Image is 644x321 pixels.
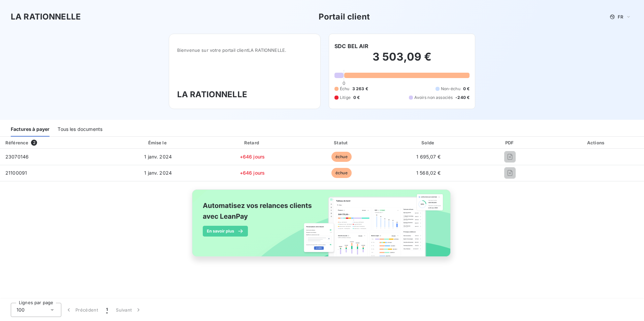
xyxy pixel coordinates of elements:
[186,185,458,268] img: banner
[177,88,312,101] h3: LA RATIONNELLE
[463,86,470,92] span: 0 €
[110,139,206,146] div: Émise le
[5,170,27,176] span: 21100091
[61,303,102,317] button: Précédent
[240,170,265,176] span: +646 jours
[58,122,102,137] div: Tous les documents
[334,50,470,70] h2: 3 503,09 €
[208,139,296,146] div: Retard
[473,139,547,146] div: PDF
[112,303,146,317] button: Suivant
[416,154,441,159] span: 1 695,07 €
[31,140,37,146] span: 2
[414,95,453,101] span: Avoirs non associés
[177,47,312,53] span: Bienvenue sur votre portail client LA RATIONNELLE .
[144,170,172,176] span: 1 janv. 2024
[5,154,29,159] span: 23070146
[102,303,112,317] button: 1
[5,140,28,145] div: Référence
[299,139,384,146] div: Statut
[343,80,345,86] span: 0
[17,307,25,313] span: 100
[144,154,172,159] span: 1 janv. 2024
[340,95,351,101] span: Litige
[416,170,441,176] span: 1 568,02 €
[319,11,370,23] h3: Portail client
[340,86,350,92] span: Échu
[353,95,360,101] span: 0 €
[441,86,460,92] span: Non-échu
[240,154,265,159] span: +646 jours
[11,122,50,137] div: Factures à payer
[618,14,623,20] span: FR
[387,139,470,146] div: Solde
[455,95,470,101] span: -240 €
[352,86,368,92] span: 3 263 €
[106,307,108,313] span: 1
[334,42,369,50] h6: SDC BEL AIR
[331,152,352,162] span: échue
[11,11,81,23] h3: LA RATIONNELLE
[550,139,643,146] div: Actions
[331,168,352,178] span: échue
